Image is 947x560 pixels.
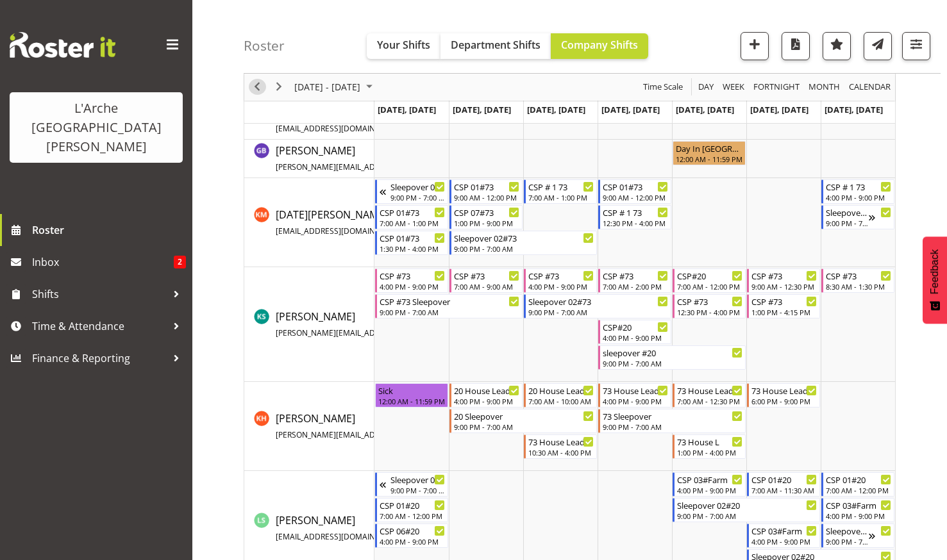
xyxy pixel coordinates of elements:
button: Feedback - Show survey [923,236,947,324]
div: CSP 07#73 [454,206,519,218]
button: Timeline Week [721,79,747,95]
button: Department Shifts [440,33,551,59]
div: 1:00 PM - 9:00 PM [454,218,519,228]
div: CSP 03#Farm [751,524,817,537]
div: Sleepover 02#73 [390,180,445,193]
div: 9:00 PM - 7:00 AM [603,422,742,432]
div: 73 House L [677,435,742,448]
div: 9:00 PM - 7:00 AM [826,218,869,228]
div: 9:00 PM - 7:00 AM [826,536,869,547]
div: Katherine Shaw"s event - CSP #73 Begin From Wednesday, August 6, 2025 at 4:00:00 PM GMT+12:00 End... [524,268,597,293]
div: Gillian Bradshaw"s event - Day In Lieu Begin From Friday, August 8, 2025 at 12:00:00 AM GMT+12:00... [673,141,746,165]
div: 4:00 PM - 9:00 PM [380,281,445,292]
div: Leanne Smith"s event - CSP 06#20 Begin From Monday, August 4, 2025 at 4:00:00 PM GMT+12:00 Ends A... [375,523,448,548]
div: Sleepover 02#73 [454,231,594,244]
div: Katherine Shaw"s event - CSP #73 Begin From Saturday, August 9, 2025 at 1:00:00 PM GMT+12:00 Ends... [747,294,820,318]
button: Your Shifts [367,33,440,59]
button: Time Scale [641,79,685,95]
div: 12:30 PM - 4:00 PM [603,218,668,228]
div: Day In [GEOGRAPHIC_DATA] [676,142,742,154]
span: [EMAIL_ADDRESS][DOMAIN_NAME] [276,531,403,542]
div: Katherine Shaw"s event - sleepover #20 Begin From Thursday, August 7, 2025 at 9:00:00 PM GMT+12:0... [598,345,746,370]
div: CSP 03#Farm [677,473,742,486]
div: Kartik Mahajan"s event - CSP 01#73 Begin From Tuesday, August 5, 2025 at 9:00:00 AM GMT+12:00 End... [449,179,523,204]
div: Katherine Shaw"s event - CSP #73 Sleepover Begin From Monday, August 4, 2025 at 9:00:00 PM GMT+12... [375,294,523,318]
div: previous period [246,74,268,101]
a: [PERSON_NAME][PERSON_NAME][EMAIL_ADDRESS][DOMAIN_NAME][PERSON_NAME] [276,143,575,174]
div: 10:30 AM - 4:00 PM [528,447,594,457]
span: [EMAIL_ADDRESS][DOMAIN_NAME] [276,123,403,134]
button: Next [271,79,288,95]
div: CSP#20 [603,320,668,333]
span: Your Shifts [377,38,430,52]
div: Kathryn Hunt"s event - 20 House Leader Begin From Tuesday, August 5, 2025 at 4:00:00 PM GMT+12:00... [449,383,523,408]
span: [DATE][PERSON_NAME] [276,208,459,237]
div: 9:00 PM - 7:00 AM [380,307,519,317]
img: Rosterit website logo [10,32,115,58]
div: Leanne Smith"s event - CSP 03#Farm Begin From Saturday, August 9, 2025 at 4:00:00 PM GMT+12:00 En... [747,523,820,548]
div: 20 House Leader [454,384,519,397]
span: Roster [32,220,186,240]
div: Kathryn Hunt"s event - 20 Sleepover Begin From Tuesday, August 5, 2025 at 9:00:00 PM GMT+12:00 En... [449,409,597,433]
div: 20 House Leader [528,384,594,397]
div: 4:00 PM - 9:00 PM [528,281,594,292]
div: Kathryn Hunt"s event - 73 House L Begin From Friday, August 8, 2025 at 1:00:00 PM GMT+12:00 Ends ... [673,434,746,459]
div: 73 House Leader [677,384,742,397]
div: 7:00 AM - 11:30 AM [751,485,817,495]
span: Department Shifts [451,38,541,52]
div: Leanne Smith"s event - CSP 01#20 Begin From Saturday, August 9, 2025 at 7:00:00 AM GMT+12:00 Ends... [747,472,820,497]
div: Katherine Shaw"s event - CSP#20 Begin From Thursday, August 7, 2025 at 4:00:00 PM GMT+12:00 Ends ... [598,320,671,344]
div: 4:00 PM - 9:00 PM [454,396,519,406]
div: 4:00 PM - 9:00 PM [380,536,445,547]
span: [PERSON_NAME][EMAIL_ADDRESS][DOMAIN_NAME][PERSON_NAME] [276,161,524,172]
div: 9:00 AM - 12:30 PM [751,281,817,292]
div: next period [268,74,290,101]
div: Kartik Mahajan"s event - CSP 01#73 Begin From Thursday, August 7, 2025 at 9:00:00 AM GMT+12:00 En... [598,179,671,204]
td: Katherine Shaw resource [244,267,374,382]
button: Fortnight [751,79,802,95]
div: 1:30 PM - 4:00 PM [380,243,445,254]
div: CSP #73 Sleepover [380,295,519,308]
div: Leanne Smith"s event - CSP 01#20 Begin From Monday, August 4, 2025 at 7:00:00 AM GMT+12:00 Ends A... [375,498,448,522]
div: Katherine Shaw"s event - CSP #73 Begin From Thursday, August 7, 2025 at 7:00:00 AM GMT+12:00 Ends... [598,268,671,293]
span: Company Shifts [561,38,638,52]
div: CSP # 1 73 [528,180,594,193]
div: 1:00 PM - 4:00 PM [677,447,742,457]
div: CSP#20 [677,269,742,282]
div: 9:00 PM - 7:00 AM [454,422,594,432]
a: [DATE][PERSON_NAME][EMAIL_ADDRESS][DOMAIN_NAME] [276,207,459,238]
div: Leanne Smith"s event - Sleepover 02#20 Begin From Sunday, August 3, 2025 at 9:00:00 PM GMT+12:00 ... [375,472,448,497]
div: Kathryn Hunt"s event - Sick Begin From Monday, August 4, 2025 at 12:00:00 AM GMT+12:00 Ends At Mo... [375,383,448,408]
div: Sleepover 02#20 [826,524,869,537]
div: 9:00 PM - 7:00 AM [528,307,668,317]
div: L'Arche [GEOGRAPHIC_DATA][PERSON_NAME] [22,99,170,156]
span: Shifts [32,284,167,304]
div: CSP 01#73 [603,180,668,193]
button: Filter Shifts [902,32,930,60]
div: Kathryn Hunt"s event - 73 House Leader Begin From Saturday, August 9, 2025 at 6:00:00 PM GMT+12:0... [747,383,820,408]
span: Day [697,79,715,95]
div: Leanne Smith"s event - CSP 03#Farm Begin From Friday, August 8, 2025 at 4:00:00 PM GMT+12:00 Ends... [673,472,746,497]
div: Kartik Mahajan"s event - CSP # 1 73 Begin From Sunday, August 10, 2025 at 4:00:00 PM GMT+12:00 En... [821,179,894,204]
div: CSP # 1 73 [603,206,668,218]
span: [PERSON_NAME] [276,513,455,543]
div: Kathryn Hunt"s event - 73 House Leader Begin From Wednesday, August 6, 2025 at 10:30:00 AM GMT+12... [524,434,597,459]
span: [DATE], [DATE] [825,104,883,115]
div: 12:30 PM - 4:00 PM [677,307,742,317]
div: CSP 01#73 [380,231,445,244]
span: [DATE], [DATE] [453,104,511,115]
div: Kathryn Hunt"s event - 20 House Leader Begin From Wednesday, August 6, 2025 at 7:00:00 AM GMT+12:... [524,383,597,408]
div: Katherine Shaw"s event - CSP #73 Begin From Tuesday, August 5, 2025 at 7:00:00 AM GMT+12:00 Ends ... [449,268,523,293]
div: 7:00 AM - 2:00 PM [603,281,668,292]
div: CSP #73 [603,269,668,282]
div: Leanne Smith"s event - Sleepover 02#20 Begin From Sunday, August 10, 2025 at 9:00:00 PM GMT+12:00... [821,523,894,548]
a: [PERSON_NAME][PERSON_NAME][EMAIL_ADDRESS][DOMAIN_NAME] [276,309,515,340]
button: Previous [249,79,266,95]
span: Time & Attendance [32,317,167,336]
div: Kartik Mahajan"s event - CSP 01#73 Begin From Monday, August 4, 2025 at 1:30:00 PM GMT+12:00 Ends... [375,231,448,255]
div: 4:00 PM - 9:00 PM [677,485,742,495]
div: 73 House Leader [751,384,817,397]
div: 9:00 AM - 12:00 PM [454,192,519,202]
div: 12:00 AM - 11:59 PM [676,154,742,164]
span: [PERSON_NAME][EMAIL_ADDRESS][DOMAIN_NAME] [276,429,464,440]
